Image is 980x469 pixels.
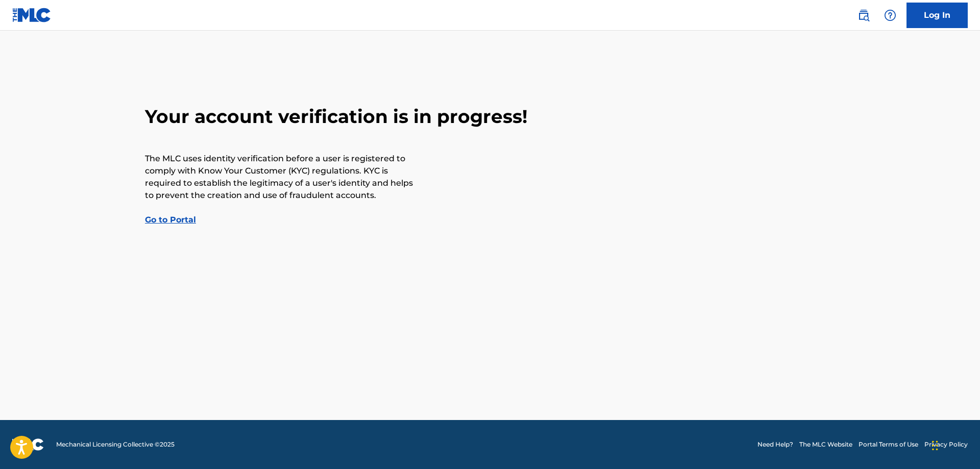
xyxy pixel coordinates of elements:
[884,9,896,21] img: help
[145,215,196,225] a: Go to Portal
[880,5,900,26] div: Help
[924,440,968,449] a: Privacy Policy
[12,8,52,22] img: MLC Logo
[932,430,938,461] div: Drag
[799,440,852,449] a: The MLC Website
[859,440,918,449] a: Portal Terms of Use
[12,438,44,451] img: logo
[757,440,793,449] a: Need Help?
[145,153,415,202] p: The MLC uses identity verification before a user is registered to comply with Know Your Customer ...
[56,440,175,449] span: Mechanical Licensing Collective © 2025
[857,9,870,21] img: search
[906,3,968,28] a: Log In
[929,420,980,469] iframe: Chat Widget
[145,105,835,128] h2: Your account verification is in progress!
[853,5,874,26] a: Public Search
